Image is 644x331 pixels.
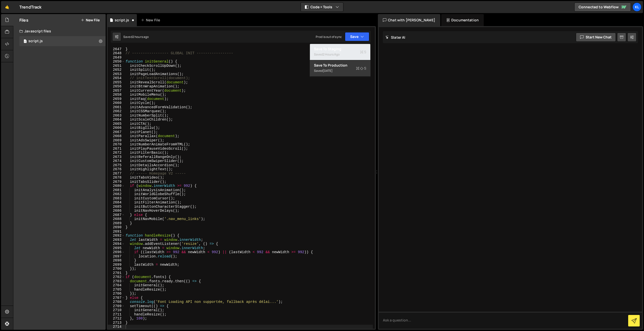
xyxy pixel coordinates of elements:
[108,209,125,213] div: 2686
[108,80,125,85] div: 2655
[345,32,369,41] button: Save
[108,122,125,126] div: 2665
[108,151,125,155] div: 2672
[108,188,125,192] div: 2681
[108,312,125,317] div: 2711
[108,271,125,275] div: 2701
[108,192,125,196] div: 2682
[108,221,125,226] div: 2689
[108,109,125,114] div: 2662
[108,101,125,105] div: 2660
[108,304,125,308] div: 2709
[108,64,125,68] div: 2651
[108,217,125,221] div: 2688
[108,321,125,325] div: 2713
[108,230,125,234] div: 2691
[360,49,366,54] span: S
[108,267,125,271] div: 2700
[108,279,125,284] div: 2703
[441,14,484,26] div: Documentation
[108,84,125,89] div: 2656
[108,288,125,292] div: 2705
[19,36,106,46] div: 13488/33842.js
[108,283,125,288] div: 2704
[108,60,125,64] div: 2650
[132,35,149,39] div: 2 hours ago
[108,296,125,300] div: 2707
[108,246,125,250] div: 2695
[108,200,125,205] div: 2684
[314,46,366,51] div: Save to Staging
[108,205,125,209] div: 2685
[108,105,125,109] div: 2661
[108,130,125,134] div: 2667
[108,184,125,188] div: 2680
[108,163,125,168] div: 2675
[108,213,125,217] div: 2687
[19,17,28,23] h2: Files
[108,51,125,56] div: 2648
[385,35,406,40] h2: Slater AI
[108,155,125,159] div: 2673
[108,275,125,279] div: 2702
[108,176,125,180] div: 2678
[108,68,125,72] div: 2652
[378,14,440,26] div: Chat with [PERSON_NAME]
[632,3,641,12] a: Kl
[108,126,125,130] div: 2666
[310,44,370,60] button: Save to StagingS Saved2 hours ago
[108,325,125,329] div: 2714
[28,39,43,43] div: script.js
[108,138,125,143] div: 2669
[108,263,125,267] div: 2699
[108,225,125,230] div: 2690
[115,18,129,23] div: script.js
[24,40,27,44] span: 1
[108,114,125,118] div: 2663
[108,308,125,312] div: 2710
[19,4,42,10] div: TrendTrack
[108,167,125,172] div: 2676
[108,118,125,122] div: 2664
[108,172,125,176] div: 2677
[316,35,342,39] div: Prod is out of sync
[323,69,333,73] div: [DATE]
[108,258,125,263] div: 2698
[323,52,340,57] div: 2 hours ago
[108,238,125,242] div: 2693
[356,66,366,71] span: S
[314,63,366,68] div: Save to Production
[108,142,125,147] div: 2670
[13,26,106,36] div: Javascript files
[574,3,631,12] a: Connected to Webflow
[108,47,125,51] div: 2647
[108,242,125,246] div: 2694
[108,134,125,138] div: 2668
[108,72,125,76] div: 2653
[108,196,125,201] div: 2683
[314,51,366,58] div: Saved
[81,18,100,22] button: New File
[108,159,125,163] div: 2674
[301,3,343,12] button: Code + Tools
[108,254,125,259] div: 2697
[108,316,125,321] div: 2712
[310,60,370,77] button: Save to ProductionS Saved[DATE]
[314,68,366,74] div: Saved
[310,44,371,77] div: Code + Tools
[108,97,125,101] div: 2659
[108,56,125,60] div: 2649
[576,33,616,42] button: Start new chat
[141,18,162,23] div: New File
[108,89,125,93] div: 2657
[1,1,13,13] a: 🤙
[108,292,125,296] div: 2706
[108,93,125,97] div: 2658
[108,180,125,184] div: 2679
[108,76,125,80] div: 2654
[108,300,125,304] div: 2708
[108,147,125,151] div: 2671
[108,234,125,238] div: 2692
[108,250,125,254] div: 2696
